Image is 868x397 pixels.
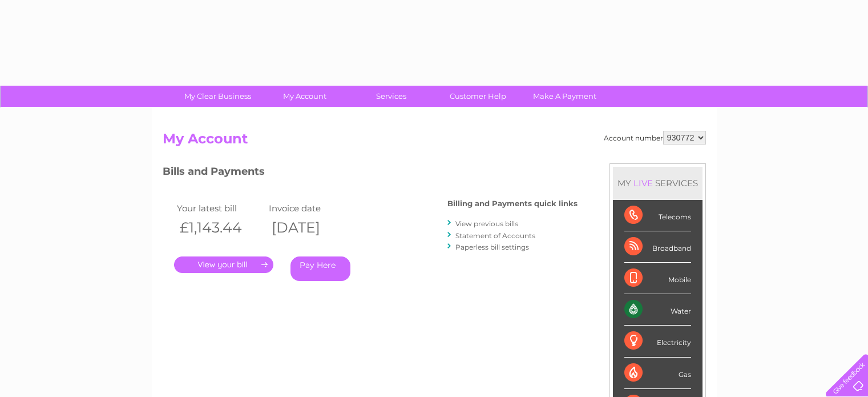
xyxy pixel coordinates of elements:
[624,231,691,263] div: Broadband
[174,256,273,273] a: .
[624,294,691,326] div: Water
[163,163,578,183] h3: Bills and Payments
[518,86,612,107] a: Make A Payment
[266,216,358,239] th: [DATE]
[163,131,706,153] h2: My Account
[604,131,706,145] div: Account number
[447,199,578,208] h4: Billing and Payments quick links
[624,200,691,231] div: Telecoms
[171,86,265,107] a: My Clear Business
[344,86,438,107] a: Services
[624,326,691,357] div: Electricity
[624,358,691,389] div: Gas
[455,231,535,240] a: Statement of Accounts
[290,256,350,281] a: Pay Here
[613,167,703,199] div: MY SERVICES
[174,216,266,239] th: £1,143.44
[455,219,518,228] a: View previous bills
[455,243,529,251] a: Paperless bill settings
[257,86,352,107] a: My Account
[624,263,691,294] div: Mobile
[431,86,525,107] a: Customer Help
[631,178,655,189] div: LIVE
[266,200,358,216] td: Invoice date
[174,200,266,216] td: Your latest bill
